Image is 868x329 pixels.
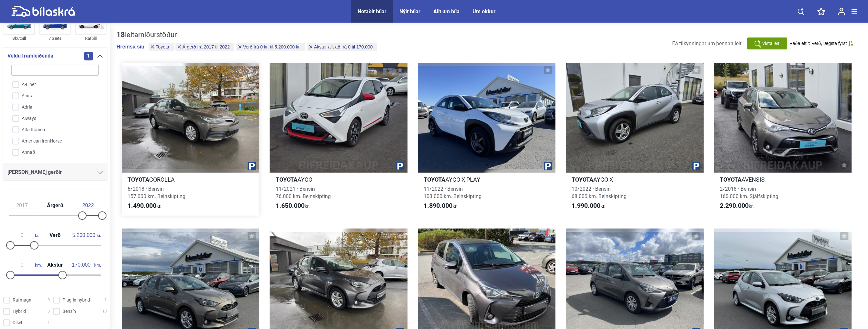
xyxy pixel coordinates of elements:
span: 1 [48,319,50,326]
span: 10 [102,308,107,315]
button: Akstur allt að frá 0 til 170.000 [307,43,377,51]
span: Dísel [13,319,22,326]
button: Toyota [149,43,173,51]
h2: COROLLA [122,176,259,183]
b: 1.990.000 [572,202,600,209]
a: ToyotaAYGO X10/2022 · Bensín68.000 km. Beinskipting1.990.000kr. [566,63,703,216]
span: kr. [572,202,606,210]
span: Raða eftir: Verð, lægsta fyrst [789,41,847,46]
a: ToyotaAYGO X PLAY11/2022 · Bensín103.000 km. Beinskipting1.890.000kr. [418,63,555,216]
b: Toyota [424,176,445,183]
img: parking.png [396,162,404,170]
span: Rafmagn [13,297,31,303]
span: Vista leit [762,40,779,47]
span: kr. [128,202,161,210]
a: ToyotaCOROLLA6/2018 · Bensín157.000 km. Beinskipting1.490.000kr. [122,63,259,216]
span: Hybrid [13,308,26,315]
span: kr. [9,232,39,238]
span: 11/2022 · Bensín 103.000 km. Beinskipting [424,186,482,199]
span: 10/2022 · Bensín 68.000 km. Beinskipting [572,186,627,199]
span: km. [68,262,101,268]
div: 7 Sæta [39,35,71,42]
b: Toyota [720,176,741,183]
span: 1 [105,297,107,303]
span: Árgerð frá 2017 til 2022 [183,45,230,49]
a: Nýir bílar [399,8,420,15]
span: Bensín [62,308,76,315]
img: parking.png [692,162,700,170]
span: kr. [71,232,101,238]
span: Verð [48,233,62,238]
img: parking.png [544,162,552,170]
span: kr. [424,202,458,210]
span: Veldu framleiðenda [7,51,53,60]
span: 0 [48,297,50,303]
a: ToyotaAYGO11/2021 · Bensín76.000 km. Beinskipting1.650.000kr. [270,63,407,216]
span: km. [9,262,42,268]
a: ToyotaAVENSIS2/2018 · Bensín160.000 km. Sjálfskipting2.290.000kr. [714,63,851,216]
button: Árgerð frá 2017 til 2022 [175,43,234,51]
button: Raða eftir: Verð, lægsta fyrst [789,41,853,46]
b: 18 [117,31,125,39]
span: kr. [275,202,309,210]
b: 1.490.000 [128,202,156,209]
span: Akstur allt að frá 0 til 170.000 [314,45,373,49]
a: Um okkur [473,8,495,15]
span: Verð frá 0 kr. til 5.200.000 kr. [243,45,301,49]
button: Verð frá 0 kr. til 5.200.000 kr. [236,43,305,51]
span: Plug-in hybrid [62,297,90,303]
b: Toyota [572,176,593,183]
span: [PERSON_NAME] gerðir [7,168,62,177]
b: 1.650.000 [275,202,304,209]
div: Skutbíll [4,35,35,42]
span: Akstur [46,262,64,268]
div: Rafbíll [75,35,106,42]
img: user-login.svg [838,7,845,16]
span: Toyota [156,45,169,49]
h2: AVENSIS [714,176,851,183]
span: 6 [48,308,50,315]
span: kr. [720,202,754,210]
b: 1.890.000 [424,202,452,209]
b: Toyota [128,176,149,183]
div: leitarniðurstöður [117,31,379,39]
b: 2.290.000 [720,202,749,209]
span: 6/2018 · Bensín 157.000 km. Beinskipting [128,186,185,199]
span: Árgerð [45,203,65,208]
h2: AYGO [270,176,407,183]
span: 1 [84,52,93,60]
h2: AYGO X [566,176,703,183]
button: Hreinsa síu [117,44,144,50]
img: parking.png [248,162,256,170]
span: Fá tilkynningar um þennan leit [672,40,741,47]
a: Allt um bíla [433,8,460,15]
b: Toyota [275,176,297,183]
span: 2/2018 · Bensín 160.000 km. Sjálfskipting [720,186,778,199]
h2: AYGO X PLAY [418,176,555,183]
a: Notaðir bílar [358,8,386,15]
span: 11/2021 · Bensín 76.000 km. Beinskipting [275,186,330,199]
